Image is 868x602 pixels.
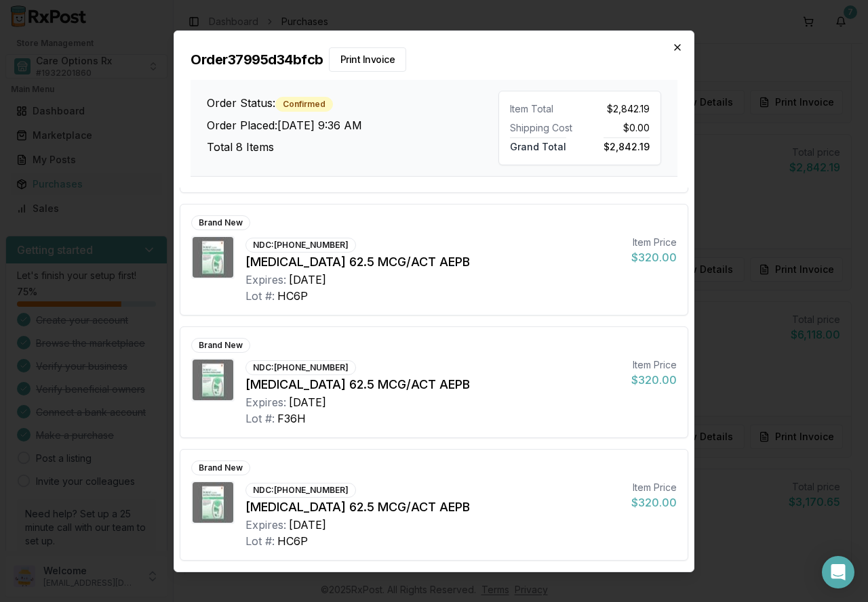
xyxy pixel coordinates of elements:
[245,482,356,497] div: NDC: [PHONE_NUMBER]
[191,47,677,71] h2: Order 37995d34bfcb
[245,532,275,549] div: Lot #:
[607,102,650,115] span: $2,842.19
[191,460,250,475] div: Brand New
[277,410,306,426] div: F36H
[275,97,333,112] div: Confirmed
[277,287,308,303] div: HC6P
[277,532,308,549] div: HC6P
[193,359,233,400] img: Incruse Ellipta 62.5 MCG/ACT AEPB
[631,371,677,387] div: $320.00
[631,249,677,265] div: $320.00
[191,215,250,230] div: Brand New
[191,337,250,352] div: Brand New
[289,271,326,287] div: [DATE]
[604,137,650,152] span: $2,842.19
[585,121,650,134] div: $0.00
[510,121,574,134] div: Shipping Cost
[193,481,233,522] img: Incruse Ellipta 62.5 MCG/ACT AEPB
[631,480,677,494] div: Item Price
[631,494,677,510] div: $320.00
[207,139,498,155] h3: Total 8 Items
[631,235,677,249] div: Item Price
[245,287,275,303] div: Lot #:
[289,516,326,532] div: [DATE]
[329,47,407,71] button: Print Invoice
[289,393,326,410] div: [DATE]
[245,393,286,410] div: Expires:
[193,236,233,277] img: Incruse Ellipta 62.5 MCG/ACT AEPB
[245,497,620,516] div: [MEDICAL_DATA] 62.5 MCG/ACT AEPB
[245,271,286,287] div: Expires:
[510,137,566,152] span: Grand Total
[245,374,620,393] div: [MEDICAL_DATA] 62.5 MCG/ACT AEPB
[245,237,356,252] div: NDC: [PHONE_NUMBER]
[207,95,498,112] h3: Order Status:
[207,117,498,133] h3: Order Placed: [DATE] 9:36 AM
[631,358,677,371] div: Item Price
[245,360,356,374] div: NDC: [PHONE_NUMBER]
[510,102,574,115] div: Item Total
[245,252,620,271] div: [MEDICAL_DATA] 62.5 MCG/ACT AEPB
[245,516,286,532] div: Expires:
[245,410,275,426] div: Lot #:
